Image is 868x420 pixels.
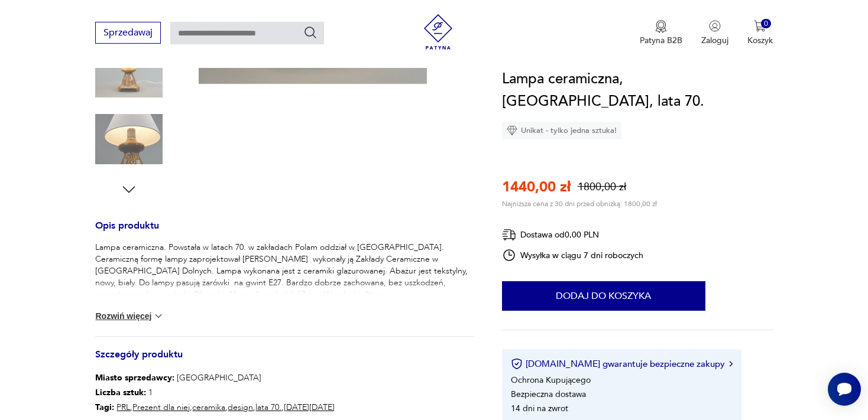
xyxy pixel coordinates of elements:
[420,14,456,50] img: Patyna - sklep z meblami i dekoracjami vintage
[511,389,586,400] li: Bezpieczna dostawa
[95,106,163,173] img: Zdjęcie produktu Lampa ceramiczna, Mirostowice, lata 70.
[95,22,161,44] button: Sprzedawaj
[747,35,773,46] p: Koszyk
[502,227,516,242] img: Ikona dostawy
[95,310,164,322] button: Rozwiń więcej
[640,35,682,46] p: Patyna B2B
[511,375,591,386] li: Ochrona Kupującego
[502,122,621,139] div: Unikat - tylko jedna sztuka!
[655,20,667,33] img: Ikona medalu
[95,387,146,398] b: Liczba sztuk:
[502,281,705,311] button: Dodaj do koszyka
[228,402,253,413] a: design
[95,222,473,242] h3: Opis produktu
[640,20,682,46] a: Ikona medaluPatyna B2B
[701,35,728,46] p: Zaloguj
[153,310,164,322] img: chevron down
[578,180,626,194] p: 1800,00 zł
[255,402,281,413] a: lata 70.
[729,361,733,367] img: Ikona strzałki w prawo
[132,402,190,413] a: Prezent dla niej
[95,400,335,415] p: , , , , ,
[303,25,318,40] button: Szukaj
[747,20,773,46] button: 0Koszyk
[511,403,568,414] li: 14 dni na zwrot
[502,68,773,113] h1: Lampa ceramiczna, [GEOGRAPHIC_DATA], lata 70.
[502,227,644,242] div: Dostawa od 0,00 PLN
[709,20,721,32] img: Ikonka użytkownika
[761,19,771,29] div: 0
[95,385,335,400] p: 1
[95,242,473,301] p: Lampa ceramiczna. Powstała w latach 70. w zakładach Polam oddział w [GEOGRAPHIC_DATA]. Ceramiczną...
[95,402,114,413] b: Tagi:
[95,30,161,38] a: Sprzedawaj
[284,402,335,413] a: [DATE][DATE]
[701,20,728,46] button: Zaloguj
[502,177,571,197] p: 1440,00 zł
[502,199,657,209] p: Najniższa cena z 30 dni przed obniżką: 1800,00 zł
[192,402,225,413] a: ceramika
[116,402,130,413] a: PRL
[507,125,517,136] img: Ikona diamentu
[502,248,644,262] div: Wysyłka w ciągu 7 dni roboczych
[640,20,682,46] button: Patyna B2B
[511,358,523,370] img: Ikona certyfikatu
[95,372,174,383] b: Miasto sprzedawcy :
[95,351,473,370] h3: Szczegóły produktu
[754,20,766,32] img: Ikona koszyka
[511,358,733,370] button: [DOMAIN_NAME] gwarantuje bezpieczne zakupy
[95,370,335,385] p: [GEOGRAPHIC_DATA]
[828,373,861,406] iframe: Smartsupp widget button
